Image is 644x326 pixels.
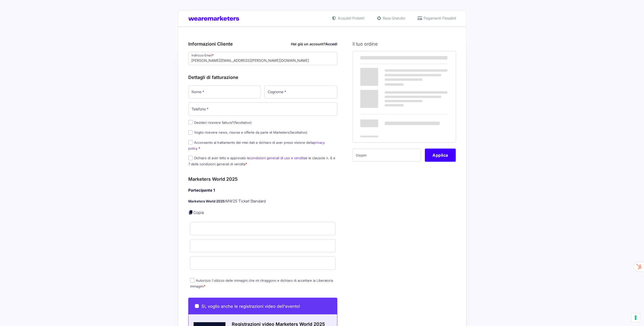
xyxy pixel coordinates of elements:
input: Acconsento al trattamento dei miei dati e dichiaro di aver preso visione dellaprivacy policy [188,140,193,145]
input: Dichiaro di aver letto e approvato lecondizioni generali di uso e venditae le clausole n. 6 e 7 d... [188,156,193,160]
input: Indirizzo Email * [188,52,338,65]
td: Marketers World 2025 - MW25 Ticket Standard [352,64,412,85]
th: Subtotale [412,51,456,64]
h4: Partecipante 1 [188,188,338,193]
input: Nome * [188,85,261,98]
button: Applica [425,149,456,162]
a: condizioni generali di uso e vendita [250,156,305,160]
span: (facoltativo) [234,120,252,125]
a: privacy policy [188,140,325,150]
a: Accedi [325,42,337,46]
label: Acconsento al trattamento dei miei dati e dichiaro di aver preso visione della [188,140,325,150]
p: MW25 Ticket Standard [188,198,338,204]
th: Totale [352,101,412,142]
iframe: Customerly Messenger Launcher [4,306,19,321]
span: Si, voglio anche le registrazioni video dell'evento! [201,304,300,309]
label: Autorizzo l'utilizzo delle immagini che mi ritraggono e dichiaro di accettare la Liberatoria imma... [190,278,333,288]
button: Le tue preferenze relative al consenso per le tecnologie di tracciamento [631,313,640,322]
input: Telefono * [188,103,338,116]
h3: Dettagli di fatturazione [188,74,338,81]
th: Subtotale [352,85,412,101]
a: Copia [193,210,204,215]
input: Coupon [352,149,421,162]
label: Dichiaro di aver letto e approvato le e le clausole n. 6 e 7 delle condizioni generali di vendita [188,156,335,166]
input: Cognome * [264,85,337,98]
span: Reso Gratuito [382,15,405,21]
label: Voglio ricevere news, risorse e offerte da parte di Marketers [188,130,307,134]
span: (facoltativo) [289,130,307,134]
div: Hai già un account? [291,41,337,47]
input: Si, voglio anche le registrazioni video dell'evento! [195,304,199,308]
input: Voglio ricevere news, risorse e offerte da parte di Marketers(facoltativo) [188,130,193,135]
span: Pagamenti Flessibili [422,15,456,21]
label: Desideri ricevere fattura? [188,120,252,125]
th: Prodotto [352,51,412,64]
span: Acquisti Protetti [337,15,364,21]
a: Copia i dettagli dell'acquirente [188,210,193,215]
input: Desideri ricevere fattura?(facoltativo) [188,120,193,125]
strong: Marketers World 2025: [188,199,225,203]
input: Autorizzo l'utilizzo delle immagini che mi ritraggono e dichiaro di accettare la Liberatoria imma... [190,278,195,282]
h3: Il tuo ordine [352,40,456,47]
h3: Marketers World 2025 [188,176,338,182]
h3: Informazioni Cliente [188,40,338,47]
